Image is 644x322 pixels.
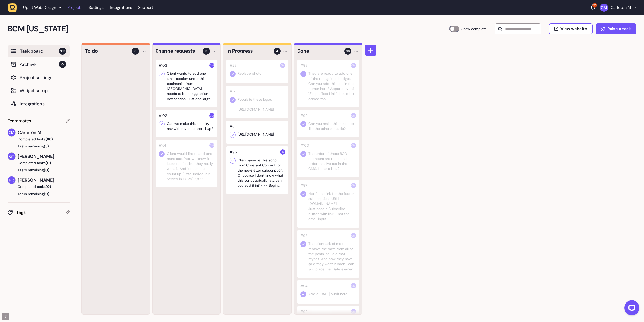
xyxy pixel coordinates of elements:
img: Pranav [8,176,15,184]
span: Uplift Web Design [23,5,56,10]
button: Archive0 [8,58,70,70]
button: Project settings [8,71,70,84]
a: Integrations [110,3,132,12]
img: Carleton M [351,233,356,238]
img: Carleton M [351,113,356,118]
a: Projects [67,3,82,12]
span: (0) [44,192,49,196]
button: Tasks remaining(0) [8,167,70,173]
button: Carleton M [600,4,636,12]
h4: To do [85,48,128,55]
button: View website [549,23,593,34]
span: Raise a task [607,27,631,31]
span: (0) [46,161,51,165]
button: Raise a task [596,23,636,34]
span: 3 [205,49,207,53]
span: Widget setup [20,87,66,94]
button: Integrations [8,98,70,110]
iframe: LiveChat chat widget [620,298,641,319]
span: [PERSON_NAME] [18,177,70,184]
span: Carleton M [18,129,70,136]
span: 103 [59,48,66,55]
span: 0 [134,49,136,53]
span: (0) [46,184,51,189]
span: Archive [20,61,59,68]
img: Carleton M [351,63,356,68]
a: Support [138,5,153,10]
span: [PERSON_NAME] [18,153,70,160]
img: Carleton M [209,63,214,68]
img: Carleton M [351,183,356,188]
h4: In Progress [226,48,270,55]
h2: BCM Georgia [8,23,449,35]
h4: Change requests [156,48,199,55]
img: Carleton M [351,283,356,288]
button: Task board103 [8,45,70,57]
div: 173 [592,3,597,8]
span: View website [560,27,587,31]
img: Graham Thompson [8,153,15,160]
img: Carleton M [600,4,608,12]
img: Carleton M [280,149,285,155]
span: Integrations [20,100,66,107]
button: Widget setup [8,85,70,97]
img: Carleton M [209,113,214,118]
button: Completed tasks(0) [8,184,66,189]
span: Teammates [8,117,31,124]
p: Carleton M [611,5,631,10]
span: (0) [44,168,49,172]
img: Carleton M [8,129,15,136]
span: (3) [44,144,49,148]
img: Carleton M [351,309,356,314]
span: Show complete [461,26,487,32]
a: Settings [89,3,104,12]
button: Completed tasks(86) [8,137,66,142]
button: Uplift Web Design [8,3,64,12]
span: 4 [276,49,278,53]
span: (86) [46,137,53,141]
span: 96 [346,49,350,53]
img: Carleton M [209,143,214,148]
img: Carleton M [351,143,356,148]
button: Tasks remaining(0) [8,191,70,196]
button: Tasks remaining(3) [8,144,70,149]
h4: Done [297,48,341,55]
span: Project settings [20,74,66,81]
span: 0 [59,61,66,68]
span: Tags [16,209,66,216]
span: Task board [20,48,59,55]
button: Completed tasks(0) [8,160,66,165]
img: Carleton M [280,63,285,68]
